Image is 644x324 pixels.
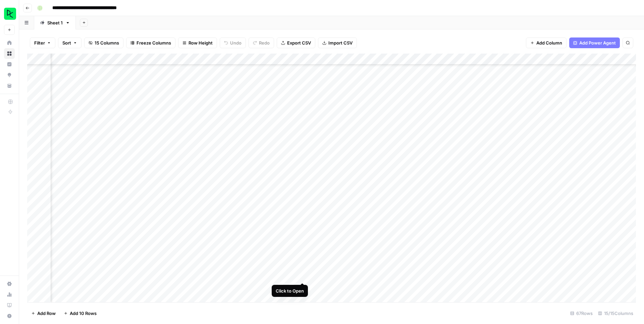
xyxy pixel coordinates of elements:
[34,16,76,29] a: Sheet 1
[318,37,357,48] button: Import CSV
[569,37,620,48] button: Add Power Agent
[4,80,15,91] a: Your Data
[4,289,15,300] a: Usage
[37,310,56,317] span: Add Row
[27,308,60,319] button: Add Row
[34,39,45,46] span: Filter
[189,39,213,46] span: Row Height
[259,39,270,46] span: Redo
[230,39,241,46] span: Undo
[526,37,567,48] button: Add Column
[60,308,101,319] button: Add 10 Rows
[4,300,15,311] a: Learning Hub
[568,308,595,319] div: 67 Rows
[328,39,353,46] span: Import CSV
[276,288,304,294] div: Click to Open
[4,311,15,321] button: Help + Support
[62,39,71,46] span: Sort
[220,37,246,48] button: Undo
[579,39,616,46] span: Add Power Agent
[287,39,311,46] span: Export CSV
[4,278,15,289] a: Settings
[95,39,119,46] span: 15 Columns
[47,19,63,26] div: Sheet 1
[30,37,55,48] button: Filter
[84,37,123,48] button: 15 Columns
[137,39,171,46] span: Freeze Columns
[4,37,15,48] a: Home
[4,70,15,80] a: Opportunities
[249,37,274,48] button: Redo
[536,39,562,46] span: Add Column
[178,37,217,48] button: Row Height
[595,308,636,319] div: 15/15 Columns
[4,59,15,70] a: Insights
[126,37,175,48] button: Freeze Columns
[4,8,16,20] img: DataCamp Logo
[70,310,97,317] span: Add 10 Rows
[4,48,15,59] a: Browse
[277,37,315,48] button: Export CSV
[4,5,15,22] button: Workspace: DataCamp
[58,37,82,48] button: Sort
